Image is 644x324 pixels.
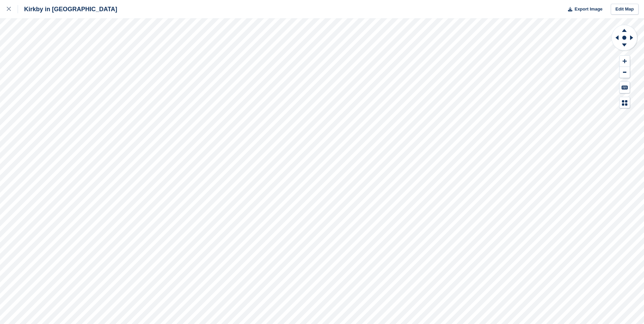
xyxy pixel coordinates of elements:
a: Edit Map [611,4,639,15]
span: Export Image [574,6,602,13]
button: Export Image [564,4,603,15]
button: Zoom Out [620,67,630,78]
button: Zoom In [620,56,630,67]
button: Map Legend [620,97,630,108]
button: Keyboard Shortcuts [620,82,630,93]
div: Kirkby in [GEOGRAPHIC_DATA] [18,5,117,13]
